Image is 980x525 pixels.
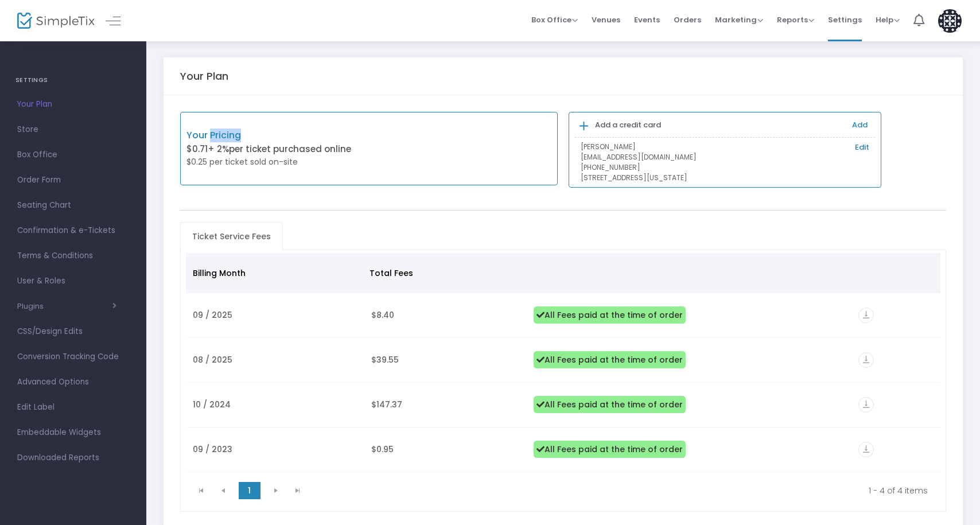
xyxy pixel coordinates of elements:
[17,122,129,137] span: Store
[186,143,369,156] p: $0.71 per ticket purchased online
[317,485,928,496] kendo-pager-info: 1 - 4 of 4 items
[17,274,129,289] span: User & Roles
[595,119,661,130] b: Add a credit card
[581,162,869,173] p: [PHONE_NUMBER]
[17,302,116,311] button: Plugins
[208,143,229,155] span: + 2%
[674,5,701,34] span: Orders
[17,450,129,465] span: Downloaded Reports
[193,444,232,455] span: 09 / 2023
[17,198,129,213] span: Seating Chart
[180,70,228,83] h5: Your Plan
[876,14,900,25] span: Help
[858,400,874,412] a: vertical_align_bottom
[828,5,862,34] span: Settings
[17,223,129,238] span: Confirmation & e-Tickets
[534,306,686,324] span: All Fees paid at the time of order
[186,253,941,472] div: Data table
[534,351,686,368] span: All Fees paid at the time of order
[371,309,394,321] span: $8.40
[371,354,399,365] span: $39.55
[855,142,869,153] a: Edit
[634,5,660,34] span: Events
[186,156,369,168] p: $0.25 per ticket sold on-site
[581,152,869,162] p: [EMAIL_ADDRESS][DOMAIN_NAME]
[17,97,129,112] span: Your Plan
[15,69,131,92] h4: SETTINGS
[17,375,129,390] span: Advanced Options
[777,14,814,25] span: Reports
[371,444,394,455] span: $0.95
[193,399,231,410] span: 10 / 2024
[371,399,402,410] span: $147.37
[17,400,129,415] span: Edit Label
[186,129,369,142] p: Your Pricing
[592,5,620,34] span: Venues
[531,14,578,25] span: Box Office
[239,482,260,499] span: Page 1
[17,147,129,162] span: Box Office
[858,308,874,323] i: vertical_align_bottom
[17,425,129,440] span: Embeddable Widgets
[858,352,874,368] i: vertical_align_bottom
[715,14,763,25] span: Marketing
[858,445,874,457] a: vertical_align_bottom
[534,396,686,413] span: All Fees paid at the time of order
[186,253,363,293] th: Billing Month
[17,248,129,263] span: Terms & Conditions
[858,311,874,322] a: vertical_align_bottom
[858,397,874,413] i: vertical_align_bottom
[193,354,232,365] span: 08 / 2025
[17,324,129,339] span: CSS/Design Edits
[534,441,686,458] span: All Fees paid at the time of order
[185,227,278,246] span: Ticket Service Fees
[193,309,232,321] span: 09 / 2025
[858,356,874,367] a: vertical_align_bottom
[581,142,869,152] p: [PERSON_NAME]
[17,173,129,188] span: Order Form
[581,173,869,183] p: [STREET_ADDRESS][US_STATE]
[858,442,874,457] i: vertical_align_bottom
[852,119,868,130] a: Add
[17,349,129,364] span: Conversion Tracking Code
[363,253,523,293] th: Total Fees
